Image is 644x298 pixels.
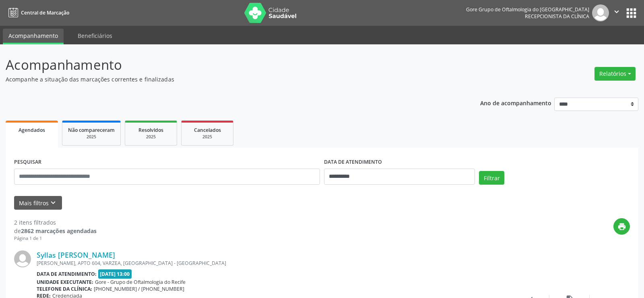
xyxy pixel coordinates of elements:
[479,171,504,185] button: Filtrar
[613,218,630,235] button: print
[49,198,58,207] i: keyboard_arrow_down
[324,156,382,169] label: DATA DE ATENDIMENTO
[68,134,115,140] div: 2025
[624,6,638,20] button: apps
[594,67,636,81] button: Relatórios
[94,285,184,292] span: [PHONE_NUMBER] / [PHONE_NUMBER]
[14,250,31,267] img: img
[95,279,186,285] span: Gore - Grupo de Oftalmologia do Recife
[194,127,221,133] span: Cancelados
[187,134,227,140] div: 2025
[37,285,92,292] b: Telefone da clínica:
[14,227,97,235] div: de
[480,98,551,108] p: Ano de acompanhamento
[21,227,97,235] strong: 2862 marcações agendadas
[466,6,589,13] div: Gore Grupo de Oftalmologia do [GEOGRAPHIC_DATA]
[131,134,171,140] div: 2025
[98,269,132,279] span: [DATE] 13:00
[6,75,448,83] p: Acompanhe a situação das marcações correntes e finalizadas
[14,196,62,210] button: Mais filtroskeyboard_arrow_down
[37,279,93,285] b: Unidade executante:
[6,55,448,75] p: Acompanhamento
[37,271,97,277] b: Data de atendimento:
[14,218,97,227] div: 2 itens filtrados
[525,13,589,20] span: Recepcionista da clínica
[609,4,624,21] button: 
[37,250,115,259] a: Syllas [PERSON_NAME]
[72,29,118,43] a: Beneficiários
[592,4,609,21] img: img
[21,9,69,16] span: Central de Marcação
[19,127,45,133] span: Agendados
[612,7,621,16] i: 
[37,260,509,267] div: [PERSON_NAME], APTO 604, VARZEA, [GEOGRAPHIC_DATA] - [GEOGRAPHIC_DATA]
[14,235,97,242] div: Página 1 de 1
[138,127,163,133] span: Resolvidos
[6,6,69,19] a: Central de Marcação
[14,156,41,169] label: PESQUISAR
[3,29,64,44] a: Acompanhamento
[68,127,115,133] span: Não compareceram
[617,222,626,231] i: print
